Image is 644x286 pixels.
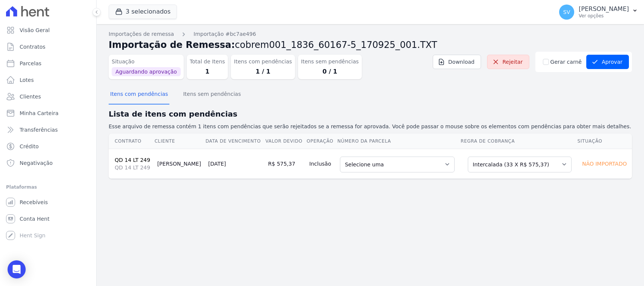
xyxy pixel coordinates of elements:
div: Não importado [580,158,629,169]
span: Contratos [20,43,45,51]
dt: Situação [112,58,181,66]
th: Número da Parcela [337,134,460,149]
span: Conta Hent [20,215,49,223]
th: Data de Vencimento [205,134,265,149]
span: SV [563,9,570,15]
a: Download [433,55,481,69]
dd: 0 / 1 [301,67,359,76]
td: [PERSON_NAME] [154,149,205,178]
span: Visão Geral [20,26,50,34]
dd: 1 [190,67,225,76]
a: Conta Hent [3,211,93,226]
h2: Importação de Remessa: [109,38,632,52]
a: Contratos [3,39,93,54]
span: Minha Carteira [20,109,58,117]
a: Recebíveis [3,195,93,210]
a: Importações de remessa [109,30,174,38]
a: Minha Carteira [3,106,93,121]
span: Crédito [20,143,39,150]
span: Recebíveis [20,198,48,206]
span: Aguardando aprovação [112,67,181,76]
a: Lotes [3,72,93,88]
th: Situação [577,134,632,149]
th: Cliente [154,134,205,149]
td: Inclusão [306,149,337,178]
span: QD 14 LT 249 [115,164,151,171]
a: Visão Geral [3,23,93,38]
th: Operação [306,134,337,149]
button: Aprovar [586,55,629,69]
a: Importação #bc7ae496 [194,30,256,38]
a: Crédito [3,139,93,154]
span: cobrem001_1836_60167-5_170925_001.TXT [235,40,437,50]
th: Contrato [109,134,154,149]
span: Transferências [20,126,58,134]
button: Itens com pendências [109,85,169,105]
h2: Lista de itens com pendências [109,108,632,120]
a: Negativação [3,155,93,171]
span: Negativação [20,159,53,167]
div: Open Intercom Messenger [8,260,26,278]
a: Clientes [3,89,93,104]
button: SV [PERSON_NAME] Ver opções [553,2,644,23]
a: Rejeitar [487,55,529,69]
nav: Breadcrumb [109,30,632,38]
th: Valor devido [265,134,306,149]
dd: 1 / 1 [234,67,292,76]
a: Parcelas [3,56,93,71]
td: R$ 575,37 [265,149,306,178]
p: [PERSON_NAME] [579,5,629,13]
a: Transferências [3,122,93,137]
p: Esse arquivo de remessa contém 1 itens com pendências que serão rejeitados se a remessa for aprov... [109,123,632,131]
div: Plataformas [6,183,90,192]
span: Clientes [20,93,41,100]
span: Parcelas [20,60,41,67]
th: Regra de Cobrança [460,134,577,149]
span: Lotes [20,76,34,84]
p: Ver opções [579,13,629,19]
dt: Total de Itens [190,58,225,66]
td: [DATE] [205,149,265,178]
a: QD 14 LT 249 [115,157,150,163]
button: 3 selecionados [109,5,177,19]
dt: Itens com pendências [234,58,292,66]
dt: Itens sem pendências [301,58,359,66]
button: Itens sem pendências [181,85,242,105]
label: Gerar carnê [550,58,582,66]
